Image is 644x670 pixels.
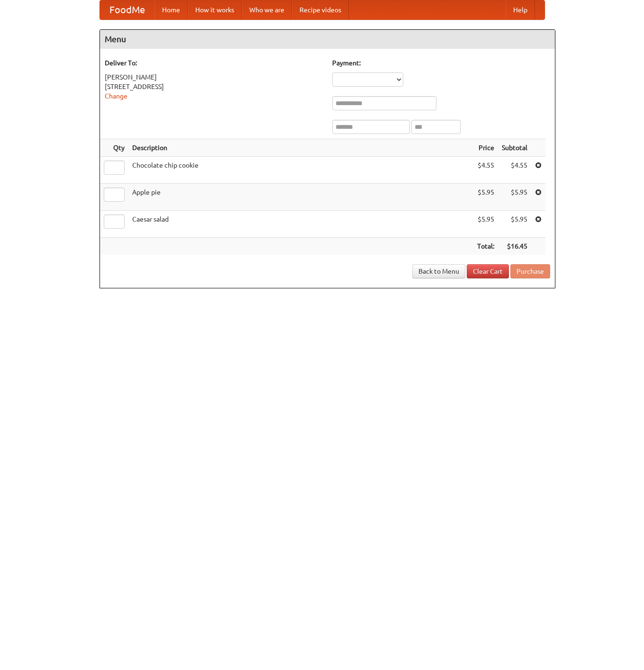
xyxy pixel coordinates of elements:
[473,211,498,238] td: $5.95
[128,139,473,157] th: Description
[473,139,498,157] th: Price
[473,238,498,255] th: Total:
[188,0,242,19] a: How it works
[510,264,550,278] button: Purchase
[473,184,498,211] td: $5.95
[498,139,531,157] th: Subtotal
[412,264,465,278] a: Back to Menu
[498,157,531,184] td: $4.55
[506,0,535,19] a: Help
[242,0,292,19] a: Who we are
[128,211,473,238] td: Caesar salad
[498,184,531,211] td: $5.95
[498,211,531,238] td: $5.95
[105,82,323,91] div: [STREET_ADDRESS]
[332,58,550,68] h5: Payment:
[100,139,128,157] th: Qty
[467,264,509,278] a: Clear Cart
[100,30,555,49] h4: Menu
[498,238,531,255] th: $16.45
[105,92,127,100] a: Change
[128,184,473,211] td: Apple pie
[128,157,473,184] td: Chocolate chip cookie
[154,0,188,19] a: Home
[473,157,498,184] td: $4.55
[105,72,323,82] div: [PERSON_NAME]
[292,0,349,19] a: Recipe videos
[100,0,154,19] a: FoodMe
[105,58,323,68] h5: Deliver To:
